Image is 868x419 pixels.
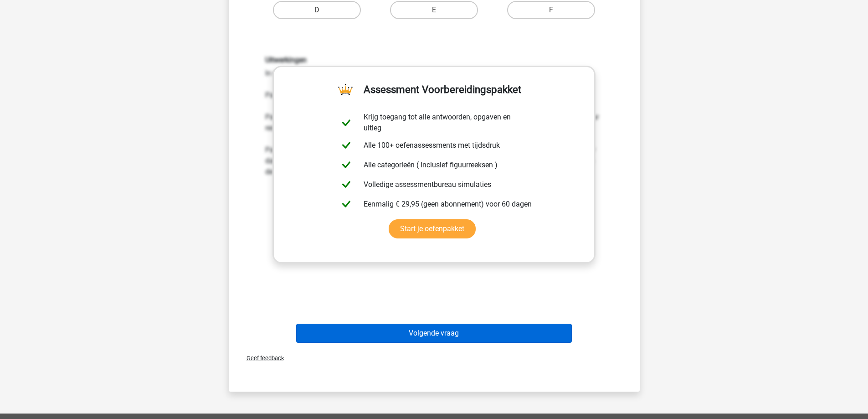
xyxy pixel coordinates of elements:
[239,355,284,362] span: Geef feedback
[265,56,603,64] h6: Uitwerkingen
[507,1,595,19] label: F
[273,1,361,19] label: D
[389,219,476,238] a: Start je oefenpakket
[296,324,572,343] button: Volgende vraag
[390,1,478,19] label: E
[258,56,610,177] div: In deze opgave zijn drie patronen te onderscheiden: Patroon 1: De lijn in figuur 1 beweegt steeds...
